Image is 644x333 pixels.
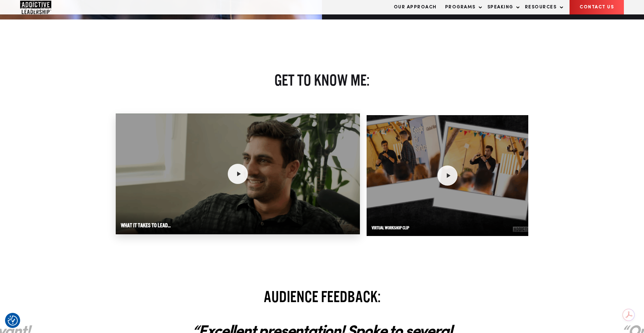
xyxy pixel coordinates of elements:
a: Resources [522,0,563,14]
a: Our Approach [390,0,440,14]
img: Revisit consent button [8,316,18,326]
a: Speaking [484,0,520,14]
h3: Virtual workshop clip [372,225,523,231]
button: Consent Preferences [8,316,18,326]
h2: get to know me: [188,70,456,90]
a: Home [20,1,60,14]
img: Company Logo [20,1,51,14]
h3: What it takes to lead... [121,222,355,229]
h2: AUDIENCE FEEDBACK: [184,286,460,306]
a: Programs [442,0,482,14]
